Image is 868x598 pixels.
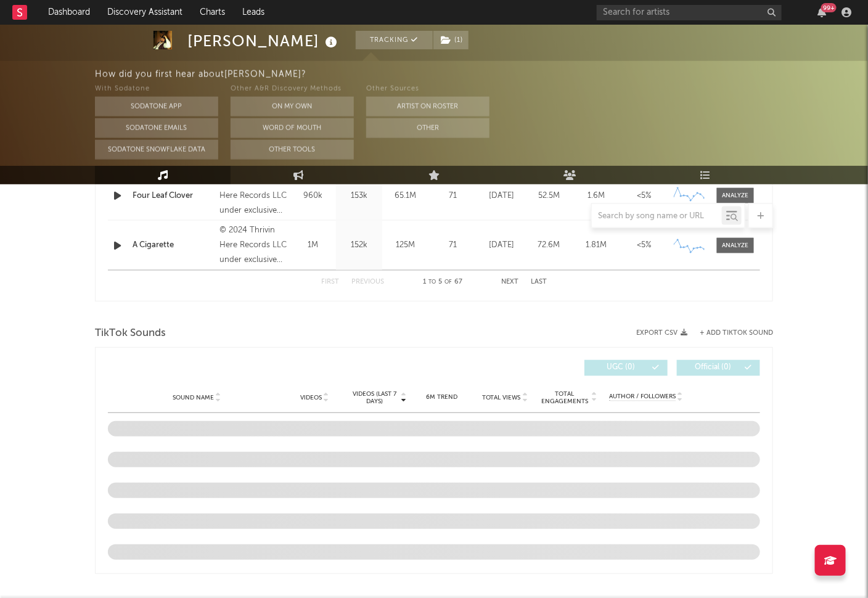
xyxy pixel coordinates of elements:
[350,390,399,405] span: Videos (last 7 days)
[95,326,166,341] span: TikTok Sounds
[366,97,489,117] button: Artist on Roster
[95,118,218,138] button: Sodatone Emails
[687,330,773,337] button: + Add TikTok Sound
[300,394,322,401] span: Videos
[351,279,384,286] button: Previous
[576,190,617,202] div: 1.6M
[231,82,354,97] div: Other A&R Discovery Methods
[592,211,722,221] input: Search by song name or URL
[817,7,826,17] button: 99+
[528,239,570,252] div: 72.6M
[528,190,570,202] div: 52.5M
[219,223,287,268] div: © 2024 Thrivin Here Records LLC under exclusive license to Warner Music Nashville
[432,239,475,252] div: 71
[636,329,687,337] button: Export CSV
[95,97,218,117] button: Sodatone App
[356,31,433,49] button: Tracking
[584,360,668,376] button: UGC(0)
[133,190,213,202] a: Four Leaf Clover
[540,390,590,405] span: Total Engagements
[293,190,333,202] div: 960k
[95,67,868,82] div: How did you first hear about [PERSON_NAME] ?
[700,330,773,337] button: + Add TikTok Sound
[95,82,218,97] div: With Sodatone
[173,394,214,401] span: Sound Name
[339,190,379,202] div: 153k
[433,31,469,49] button: (1)
[597,5,782,20] input: Search for artists
[231,97,354,117] button: On My Own
[677,360,760,376] button: Official(0)
[501,279,518,286] button: Next
[385,190,425,202] div: 65.1M
[481,239,522,252] div: [DATE]
[321,279,339,286] button: First
[623,190,665,202] div: <5%
[821,3,837,12] div: 99 +
[482,394,521,401] span: Total Views
[609,393,676,401] span: Author / Followers
[133,239,213,252] a: A Cigarette
[339,239,379,252] div: 152k
[231,140,354,160] button: Other Tools
[432,190,475,202] div: 71
[685,364,742,372] span: Official ( 0 )
[623,239,665,252] div: <5%
[293,239,333,252] div: 1M
[433,31,469,49] span: ( 1 )
[187,31,340,51] div: [PERSON_NAME]
[219,174,287,218] div: © 2024 Thrivin Here Records LLC under exclusive license to Warner Music Nashville
[592,364,649,372] span: UGC ( 0 )
[366,82,489,97] div: Other Sources
[531,279,547,286] button: Last
[428,280,436,285] span: to
[576,239,617,252] div: 1.81M
[413,393,470,402] div: 6M Trend
[409,276,477,290] div: 1 5 67
[95,140,218,160] button: Sodatone Snowflake Data
[444,280,452,285] span: of
[385,239,425,252] div: 125M
[366,118,489,138] button: Other
[231,118,354,138] button: Word Of Mouth
[481,190,522,202] div: [DATE]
